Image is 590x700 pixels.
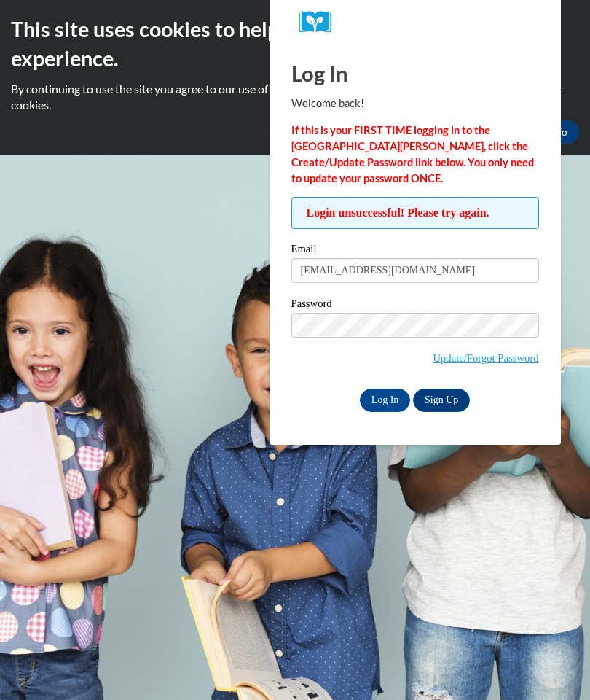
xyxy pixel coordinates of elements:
[360,389,411,412] input: Log In
[291,197,539,229] span: Login unsuccessful! Please try again.
[299,11,532,34] a: COX Campus
[291,96,539,112] p: Welcome back!
[291,124,534,184] strong: If this is your FIRST TIME logging in to the [GEOGRAPHIC_DATA][PERSON_NAME], click the Create/Upd...
[433,352,538,364] a: Update/Forgot Password
[11,15,579,74] h2: This site uses cookies to help improve your learning experience.
[291,244,539,258] label: Email
[11,81,579,113] p: By continuing to use the site you agree to our use of cookies. Use the ‘More info’ button to read...
[291,58,539,88] h1: Log In
[532,642,578,688] iframe: Button to launch messaging window
[413,389,470,412] a: Sign Up
[299,11,342,34] img: Logo brand
[291,298,539,313] label: Password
